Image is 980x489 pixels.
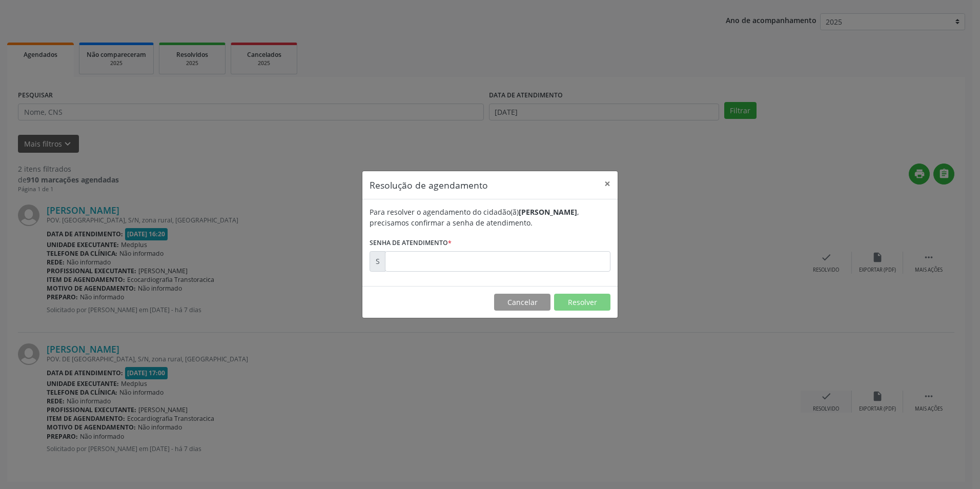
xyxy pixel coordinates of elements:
div: S [370,251,385,272]
div: Para resolver o agendamento do cidadão(ã) , precisamos confirmar a senha de atendimento. [370,207,610,228]
button: Close [597,171,618,196]
button: Resolver [554,294,610,311]
label: Senha de atendimento [370,235,452,251]
b: [PERSON_NAME] [519,207,577,217]
h5: Resolução de agendamento [370,178,488,192]
button: Cancelar [494,294,550,311]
